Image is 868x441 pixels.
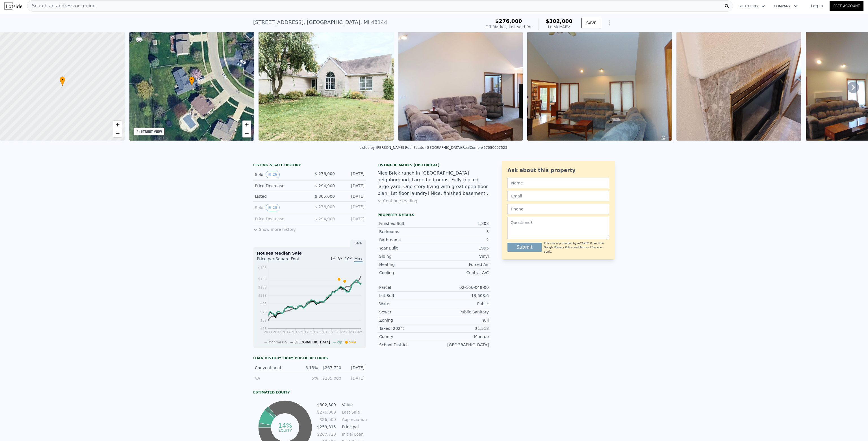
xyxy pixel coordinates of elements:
[258,277,267,281] tspan: $158
[264,330,273,334] tspan: 2011
[260,302,267,306] tspan: $98
[268,340,288,344] span: Monroe Co.
[245,121,249,128] span: +
[434,293,489,298] div: 13,503.6
[604,17,615,29] button: Show Options
[341,409,366,415] td: Last Sale
[354,257,363,262] span: Max
[546,18,572,24] span: $302,000
[379,229,434,235] div: Bedrooms
[554,246,573,249] a: Privacy Policy
[315,194,335,199] span: $ 305,000
[349,340,356,344] span: Sale
[60,76,65,86] div: •
[255,183,305,189] div: Price Decrease
[327,330,336,334] tspan: 2021
[258,294,267,298] tspan: $118
[379,317,434,323] div: Zoning
[341,424,366,430] td: Principal
[355,330,363,334] tspan: 2025
[330,257,335,261] span: 1Y
[434,262,489,267] div: Forced Air
[253,18,387,26] div: [STREET_ADDRESS] , [GEOGRAPHIC_DATA] , MI 48144
[260,319,267,322] tspan: $58
[434,245,489,251] div: 1995
[273,330,282,334] tspan: 2013
[141,130,162,134] div: STREET VIEW
[345,365,364,371] div: [DATE]
[339,204,364,211] div: [DATE]
[379,293,434,298] div: Lot Sqft
[253,356,366,360] div: Loan history from public records
[434,285,489,290] div: 02-166-049-00
[259,32,394,141] img: Sale: 62074937 Parcel: 45139209
[257,250,363,256] div: Houses Median Sale
[507,191,609,201] input: Email
[398,32,523,141] img: Sale: 62074937 Parcel: 45139209
[434,301,489,307] div: Public
[580,246,602,249] a: Terms of Service
[315,171,335,176] span: $ 276,000
[339,216,364,222] div: [DATE]
[245,130,249,137] span: −
[253,390,366,395] div: Estimated Equity
[5,2,22,10] img: Lotside
[527,32,672,141] img: Sale: 62074937 Parcel: 45139209
[379,245,434,251] div: Year Built
[266,171,279,178] button: View historical data
[278,422,292,429] tspan: 14%
[339,193,364,199] div: [DATE]
[309,330,318,334] tspan: 2018
[341,402,366,408] td: Value
[337,340,342,344] span: Zip
[298,365,318,371] div: 6.13%
[116,130,119,137] span: −
[317,431,336,437] td: $267,720
[350,240,366,247] div: Sale
[113,129,122,137] a: Zoom out
[27,3,96,9] span: Search an address or region
[379,262,434,267] div: Heating
[253,224,296,232] button: Show more history
[260,310,267,314] tspan: $78
[255,193,305,199] div: Listed
[255,375,295,381] div: VA
[434,253,489,259] div: Vinyl
[318,330,327,334] tspan: 2019
[581,18,601,28] button: SAVE
[255,204,305,211] div: Sold
[434,237,489,243] div: 2
[434,334,489,339] div: Monroe
[282,330,291,334] tspan: 2014
[434,309,489,315] div: Public Sanitary
[379,334,434,339] div: County
[60,77,65,82] span: •
[804,3,830,9] a: Log In
[379,253,434,259] div: Siding
[294,340,330,344] span: [GEOGRAPHIC_DATA]
[258,266,267,270] tspan: $185
[734,1,769,11] button: Solutions
[346,330,354,334] tspan: 2023
[242,121,251,129] a: Zoom in
[317,424,336,430] td: $259,315
[379,270,434,276] div: Cooling
[377,170,491,197] div: Nice Brick ranch in [GEOGRAPHIC_DATA] neighborhood. Large bedrooms. Fully fenced large yard. One ...
[379,326,434,331] div: Taxes (2024)
[507,166,609,174] div: Ask about this property
[379,342,434,348] div: School District
[341,416,366,423] td: Appreciation
[434,221,489,226] div: 1,808
[189,77,195,82] span: •
[434,270,489,276] div: Central A/C
[345,375,364,381] div: [DATE]
[257,256,310,265] div: Price per Square Foot
[266,204,279,211] button: View historical data
[434,326,489,331] div: $1,518
[377,198,417,204] button: Continue reading
[507,204,609,214] input: Phone
[341,431,366,437] td: Initial Loan
[337,330,345,334] tspan: 2022
[434,317,489,323] div: null
[676,32,801,141] img: Sale: 62074937 Parcel: 45139209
